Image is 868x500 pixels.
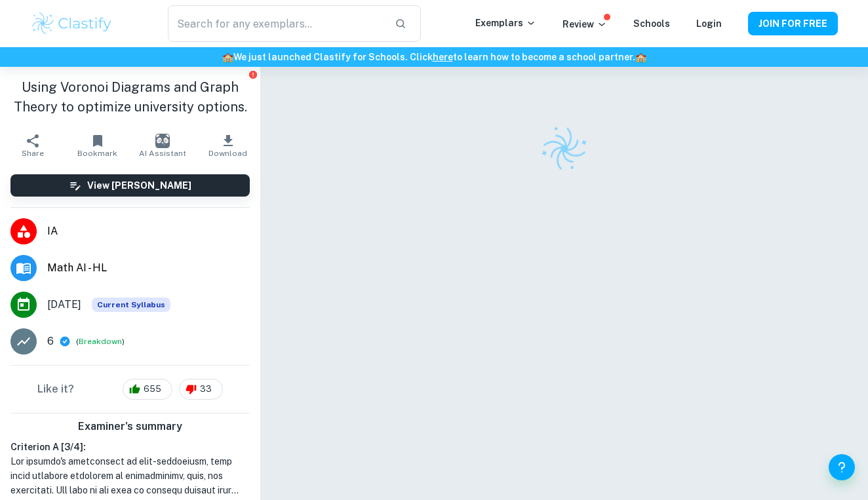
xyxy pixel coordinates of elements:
[30,10,113,37] img: Clastify logo
[76,336,125,348] span: ( )
[92,298,170,312] div: This exemplar is based on the current syllabus. Feel free to refer to it for inspiration/ideas wh...
[195,127,260,164] button: Download
[10,174,250,197] button: View [PERSON_NAME]
[139,149,186,158] span: AI Assistant
[562,17,607,31] p: Review
[696,18,722,29] a: Login
[92,298,170,312] span: Current Syllabus
[10,77,250,117] h1: Using Voronoi Diagrams and Graph Theory to optimize university options.
[136,383,168,396] span: 655
[155,134,170,148] img: AI Assistant
[5,419,255,434] h6: Examiner's summary
[179,379,223,400] div: 33
[87,178,191,193] h6: View [PERSON_NAME]
[433,52,453,62] a: here
[475,16,536,30] p: Exemplars
[130,127,195,164] button: AI Assistant
[47,260,250,276] span: Math AI - HL
[208,149,247,158] span: Download
[829,454,855,480] button: Help and Feedback
[79,336,122,347] button: Breakdown
[193,383,219,396] span: 33
[77,149,117,158] span: Bookmark
[748,12,838,35] button: JOIN FOR FREE
[37,381,74,397] h6: Like it?
[47,223,250,239] span: IA
[248,69,258,79] button: Report issue
[10,440,250,454] h6: Criterion A [ 3 / 4 ]:
[534,118,595,179] img: Clastify logo
[168,5,384,42] input: Search for any exemplars...
[47,297,81,313] span: [DATE]
[10,454,250,497] h1: Lor ipsumdo's ametconsect ad elit-seddoeiusm, temp incid utlabore etdolorem al enimadminimv, quis...
[222,52,233,62] span: 🏫
[635,52,646,62] span: 🏫
[123,379,172,400] div: 655
[3,50,865,64] h6: We just launched Clastify for Schools. Click to learn how to become a school partner.
[633,18,670,29] a: Schools
[47,334,54,349] p: 6
[22,149,44,158] span: Share
[65,127,130,164] button: Bookmark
